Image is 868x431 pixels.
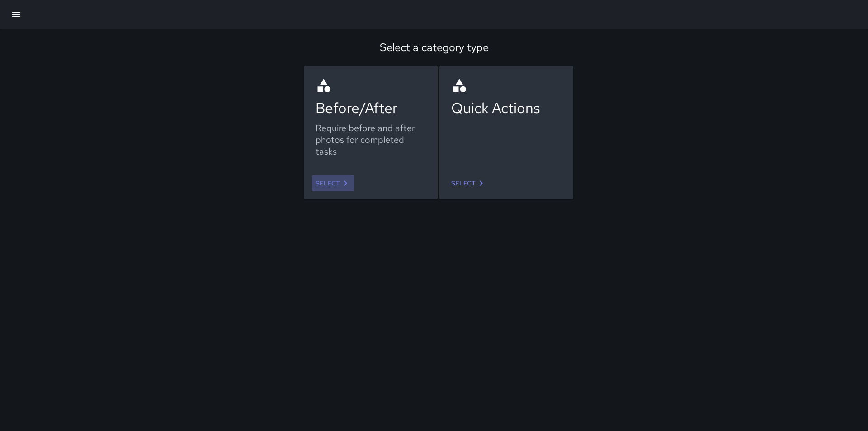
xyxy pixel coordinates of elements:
[448,175,490,192] a: Select
[312,175,354,192] a: Select
[316,122,426,157] div: Require before and after photos for completed tasks
[316,98,426,118] div: Before/After
[451,98,561,118] div: Quick Actions
[11,40,857,54] div: Select a category type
